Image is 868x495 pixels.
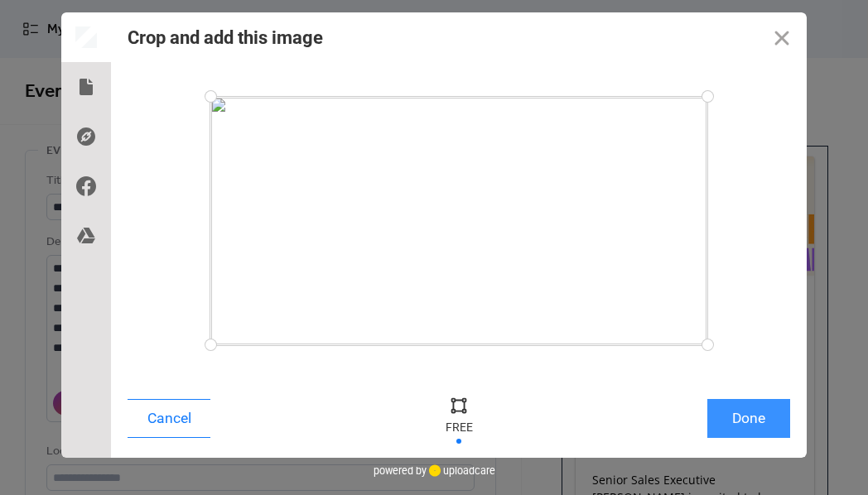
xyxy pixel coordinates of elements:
div: Local Files [61,62,111,112]
button: Done [707,399,790,438]
div: Direct Link [61,112,111,161]
button: Close [757,12,807,62]
a: uploadcare [427,464,495,477]
div: powered by [374,458,495,483]
div: Google Drive [61,211,111,261]
div: Facebook [61,161,111,211]
button: Cancel [128,399,210,438]
div: Preview [61,12,111,62]
div: Crop and add this image [128,27,323,48]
